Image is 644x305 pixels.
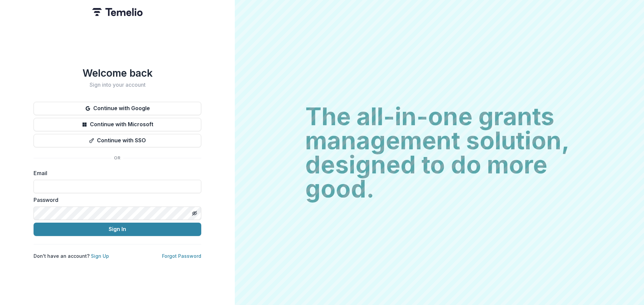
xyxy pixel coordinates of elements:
label: Password [34,196,197,204]
img: Temelio [92,8,143,16]
label: Email [34,169,197,177]
a: Forgot Password [162,253,201,259]
h1: Welcome back [34,67,201,79]
button: Continue with Google [34,102,201,115]
a: Sign Up [91,253,109,259]
h2: Sign into your account [34,82,201,88]
button: Toggle password visibility [189,208,200,219]
p: Don't have an account? [34,252,109,259]
button: Sign In [34,223,201,236]
button: Continue with SSO [34,134,201,147]
button: Continue with Microsoft [34,118,201,131]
